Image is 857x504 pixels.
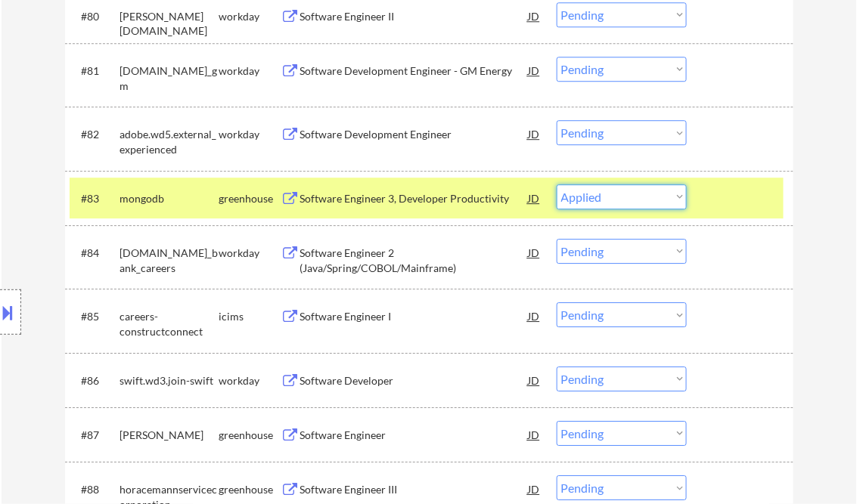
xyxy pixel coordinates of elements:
[527,184,542,212] div: JD
[219,63,281,79] div: workday
[120,9,219,39] div: [PERSON_NAME][DOMAIN_NAME]
[82,63,108,79] div: #81
[527,120,542,147] div: JD
[527,366,542,394] div: JD
[300,482,529,497] div: Software Engineer III
[527,2,542,29] div: JD
[300,373,529,388] div: Software Developer
[300,246,529,275] div: Software Engineer 2 (Java/Spring/COBOL/Mainframe)
[120,63,219,93] div: [DOMAIN_NAME]_gm
[300,127,529,142] div: Software Development Engineer
[300,191,529,206] div: Software Engineer 3, Developer Productivity
[527,475,542,502] div: JD
[527,421,542,448] div: JD
[527,57,542,84] div: JD
[527,239,542,266] div: JD
[300,63,529,79] div: Software Development Engineer - GM Energy
[82,9,108,24] div: #80
[300,428,529,443] div: Software Engineer
[300,309,529,324] div: Software Engineer I
[527,302,542,329] div: JD
[300,9,529,24] div: Software Engineer II
[219,9,281,24] div: workday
